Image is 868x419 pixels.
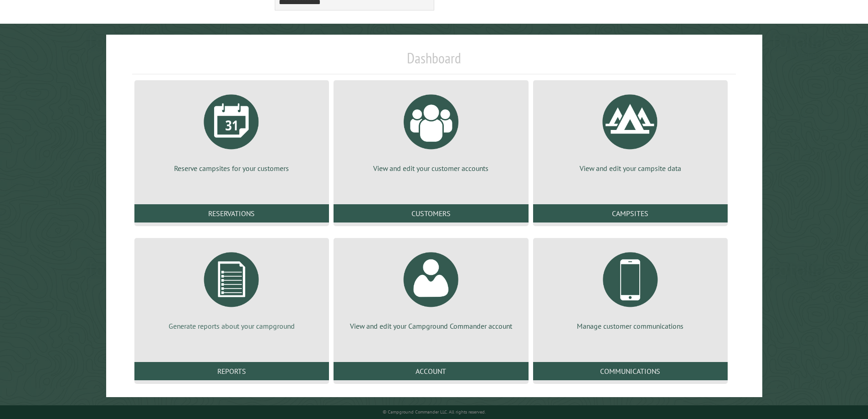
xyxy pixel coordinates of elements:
[134,204,329,222] a: Reservations
[533,362,728,380] a: Communications
[145,163,318,173] p: Reserve campsites for your customers
[145,88,318,173] a: Reserve campsites for your customers
[334,204,528,222] a: Customers
[145,321,318,331] p: Generate reports about your campground
[344,245,517,331] a: View and edit your Campground Commander account
[344,321,517,331] p: View and edit your Campground Commander account
[544,245,717,331] a: Manage customer communications
[383,409,486,415] small: © Campground Commander LLC. All rights reserved.
[134,362,329,380] a: Reports
[533,204,728,222] a: Campsites
[132,49,736,74] h1: Dashboard
[344,88,517,173] a: View and edit your customer accounts
[334,362,528,380] a: Account
[344,163,517,173] p: View and edit your customer accounts
[544,163,717,173] p: View and edit your campsite data
[544,88,717,173] a: View and edit your campsite data
[145,245,318,331] a: Generate reports about your campground
[544,321,717,331] p: Manage customer communications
